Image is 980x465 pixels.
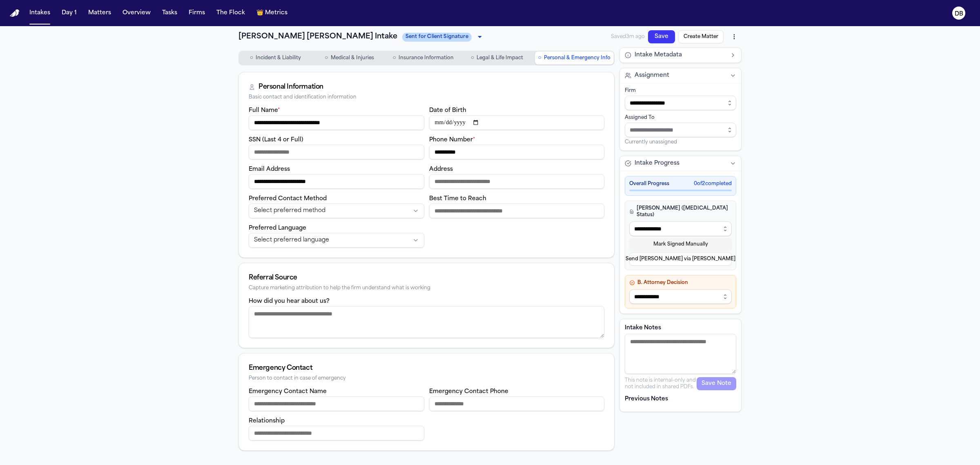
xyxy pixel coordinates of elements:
label: Best Time to Reach [429,196,486,202]
label: Relationship [249,418,285,424]
input: Email address [249,174,424,189]
span: Saved 3m ago [611,34,645,40]
button: Intakes [26,6,53,20]
button: Intake Progress [620,156,741,171]
button: The Flock [213,6,248,20]
h4: [PERSON_NAME] ([MEDICAL_DATA] Status) [629,205,732,218]
div: Person to contact in case of emergency [249,376,604,382]
input: Assign to staff member [625,123,736,137]
button: Go to Insurance Information [387,51,459,65]
button: Assignment [620,68,741,83]
span: ○ [538,54,541,62]
span: ○ [250,54,253,62]
input: Emergency contact name [249,396,424,411]
span: ○ [325,54,328,62]
button: Tasks [159,6,180,20]
button: Day 1 [58,6,80,20]
label: Preferred Contact Method [249,196,327,202]
button: Firms [185,6,208,20]
span: Sent for Client Signature [402,33,472,42]
button: Create Matter [678,30,724,43]
button: Go to Legal & Life Impact [461,51,533,65]
img: Finch Logo [10,9,20,17]
button: crownMetrics [253,6,291,20]
span: ○ [471,54,474,62]
p: Previous Notes [625,395,736,403]
span: Insurance Information [399,55,454,61]
a: Home [10,9,20,17]
label: Phone Number [429,137,475,143]
button: More actions [727,29,742,44]
button: Mark Signed Manually [629,238,732,251]
textarea: Intake notes [625,334,736,374]
button: Send [PERSON_NAME] via [PERSON_NAME] [629,253,732,266]
button: Save [648,30,675,43]
span: Currently unassigned [625,139,677,145]
input: Emergency contact phone [429,396,605,411]
div: Firm [625,87,736,94]
button: Intake Metadata [620,48,741,63]
input: Emergency contact relationship [249,426,424,440]
label: Emergency Contact Phone [429,389,508,395]
label: Emergency Contact Name [249,389,327,395]
span: Incident & Liability [256,55,301,61]
label: How did you hear about us? [249,298,330,304]
div: Basic contact and identification information [249,94,604,101]
input: SSN [249,145,424,159]
label: Address [429,166,453,172]
input: Phone number [429,145,605,159]
p: This note is internal-only and not included in shared PDFs. [625,377,697,390]
button: Matters [85,6,114,20]
span: Assignment [635,72,669,80]
button: Go to Incident & Liability [239,51,312,65]
label: Intake Notes [625,324,736,332]
span: Medical & Injuries [331,55,374,61]
span: Legal & Life Impact [477,55,523,61]
span: ○ [392,54,396,62]
input: Address [429,174,605,189]
label: Email Address [249,166,290,172]
input: Best time to reach [429,203,605,218]
label: SSN (Last 4 or Full) [249,137,303,143]
div: Update intake status [402,31,485,42]
h4: B. Attorney Decision [629,279,732,286]
span: 0 of 2 completed [694,181,732,187]
span: Personal & Emergency Info [544,55,610,61]
h1: [PERSON_NAME] [PERSON_NAME] Intake [238,31,397,42]
span: Intake Progress [635,159,679,168]
button: Go to Personal & Emergency Info [535,51,614,65]
span: Overall Progress [629,181,669,187]
div: Emergency Contact [249,363,604,373]
label: Preferred Language [249,225,306,231]
div: Capture marketing attribution to help the firm understand what is working [249,285,604,291]
input: Select firm [625,96,736,110]
button: Go to Medical & Injuries [313,51,385,65]
input: Full name [249,115,424,130]
label: Date of Birth [429,107,466,114]
span: Intake Metadata [635,51,682,59]
div: Referral Source [249,273,604,283]
label: Full Name [249,107,280,114]
div: Assigned To [625,114,736,121]
button: Overview [119,6,154,20]
input: Date of birth [429,115,605,130]
div: Personal Information [258,82,323,92]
